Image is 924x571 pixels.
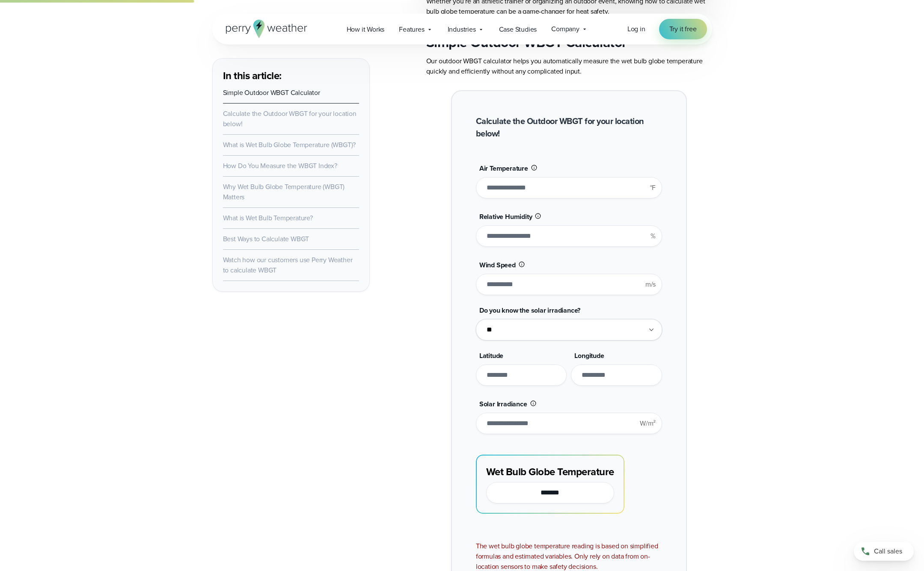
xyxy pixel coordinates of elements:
[448,24,476,35] span: Industries
[223,234,309,244] a: Best Ways to Calculate WBGT
[627,24,645,34] span: Log in
[476,115,662,140] h2: Calculate the Outdoor WBGT for your location below!
[659,19,707,39] a: Try it free
[479,351,503,361] span: Latitude
[426,56,712,77] p: Our outdoor WBGT calculator helps you automatically measure the wet bulb globe temperature quickl...
[223,213,313,223] a: What is Wet Bulb Temperature?
[223,161,337,171] a: How Do You Measure the WBGT Index?
[874,546,902,556] span: Call sales
[574,351,604,361] span: Longitude
[479,163,528,173] span: Air Temperature
[627,24,645,34] a: Log in
[499,24,537,35] span: Case Studies
[339,21,392,38] a: How it Works
[347,24,385,35] span: How it Works
[669,24,697,34] span: Try it free
[551,24,579,34] span: Company
[479,305,580,315] span: Do you know the solar irradiance?
[223,182,345,202] a: Why Wet Bulb Globe Temperature (WBGT) Matters
[479,260,516,270] span: Wind Speed
[479,212,532,222] span: Relative Humidity
[479,399,527,409] span: Solar Irradiance
[223,255,353,275] a: Watch how our customers use Perry Weather to calculate WBGT
[854,542,914,561] a: Call sales
[223,140,356,150] a: What is Wet Bulb Globe Temperature (WBGT)?
[492,21,544,38] a: Case Studies
[223,69,359,83] h3: In this article:
[426,34,712,51] h2: Simple Outdoor WBGT Calculator
[223,88,320,98] a: Simple Outdoor WBGT Calculator
[399,24,424,35] span: Features
[223,109,357,129] a: Calculate the Outdoor WBGT for your location below!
